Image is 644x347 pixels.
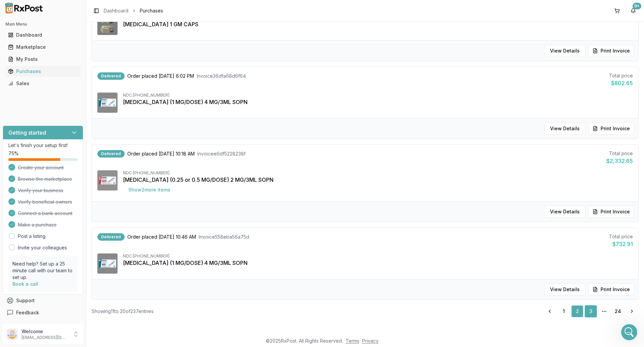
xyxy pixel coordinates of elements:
[588,206,634,218] button: Print Invoice
[33,3,76,8] h1: [PERSON_NAME]
[3,3,46,13] img: RxPost Logo
[5,182,129,202] div: JEFFREY says…
[8,44,78,50] div: Marketplace
[12,281,38,287] a: Book a call
[5,27,129,60] div: JEFFREY says…
[30,157,124,177] div: If by cahnce you can find [MEDICAL_DATA] 5mg we would take like 13 or 115
[571,305,583,317] a: 2
[24,153,129,181] div: If by cahnce you can find [MEDICAL_DATA] 5mg we would take like 13 or 115
[33,8,63,15] p: Active 1h ago
[606,150,633,157] div: Total price
[63,97,124,104] div: OK. bUT i NEED ANOTHER
[7,329,18,340] img: User avatar
[74,186,124,193] div: 15 fifteen not 115 lol
[11,117,64,124] div: Oh ok sorry about that
[97,15,118,35] img: Vascepa 1 GM CAPS
[544,283,585,296] button: View Details
[18,187,63,194] span: Verify your business
[197,150,246,157] span: Invoice e6df5228238f
[5,77,80,90] a: Sales
[544,45,585,57] button: View Details
[633,3,641,9] div: 9+
[93,137,124,144] div: NO PROBLEM
[123,170,633,176] div: NDC: [PHONE_NUMBER]
[104,7,128,14] a: Dashboard
[5,22,80,27] h2: Main Menu
[5,202,110,223] div: Might be a bit difficult but ill accept the challenge trying to find
[606,157,633,165] div: $2,332.65
[18,233,45,240] a: Post a listing
[3,42,83,53] button: Marketplace
[8,129,46,137] h3: Getting started
[97,72,125,80] div: Delivered
[11,64,105,84] div: [MEDICAL_DATA] is in the order with the mounjaros. Ill try to find another 7.5mg sorry lol
[97,170,118,190] img: Ozempic (0.25 or 0.5 MG/DOSE) 2 MG/3ML SOPN
[32,220,37,226] button: Upload attachment
[3,54,83,65] button: My Posts
[199,234,249,240] span: Invoice 558eba56a75d
[588,123,634,135] button: Print Invoice
[5,113,70,128] div: Oh ok sorry about that
[16,309,39,316] span: Feedback
[123,259,633,267] div: [MEDICAL_DATA] (1 MG/DOSE) 4 MG/3ML SOPN
[123,184,176,196] button: Show2more items
[544,206,585,218] button: View Details
[543,305,556,317] a: Go to previous page
[18,221,57,228] span: Make a purchase
[585,305,597,317] a: 3
[609,233,633,240] div: Total price
[30,31,124,50] div: and yes, [PERSON_NAME] doesnt always knoe what were are looking for as we are running scripts lol
[24,27,129,55] div: and yes, [PERSON_NAME] doesnt always knoe what were are looking for as we are running scripts lol
[19,4,30,14] img: Profile image for Manuel
[97,233,125,241] div: Delivered
[123,20,633,28] div: [MEDICAL_DATA] 1 GM CAPS
[123,93,633,98] div: NDC: [PHONE_NUMBER]
[123,176,633,184] div: [MEDICAL_DATA] (0.25 or 0.5 MG/DOSE) 2 MG/3ML SOPN
[612,305,624,317] a: 24
[116,218,126,229] button: Send a message…
[6,206,129,218] textarea: Message…
[197,73,246,79] span: Invoice 36dfa68d6f64
[5,53,80,65] a: My Posts
[8,32,78,38] div: Dashboard
[18,244,67,251] a: Invite your colleagues
[97,150,125,158] div: Delivered
[588,283,634,296] button: Print Invoice
[628,5,639,16] button: 9+
[3,66,83,77] button: Purchases
[8,56,78,63] div: My Posts
[3,30,83,40] button: Dashboard
[5,29,80,41] a: Dashboard
[5,60,110,88] div: [MEDICAL_DATA] is in the order with the mounjaros. Ill try to find another 7.5mg sorry lol
[609,240,633,248] div: $732.91
[3,294,83,307] button: Support
[123,253,633,259] div: NDC: [PHONE_NUMBER]
[87,133,129,148] div: NO PROBLEM
[558,305,570,317] a: 1
[362,338,379,344] a: Privacy
[609,72,633,79] div: Total price
[5,133,129,153] div: JEFFREY says…
[127,234,196,240] span: Order placed [DATE] 10:46 AM
[18,210,72,217] span: Connect a bank account
[97,93,118,113] img: Ozempic (1 MG/DOSE) 4 MG/3ML SOPN
[5,41,80,53] a: Marketplace
[97,253,118,274] img: Ozempic (1 MG/DOSE) 4 MG/3ML SOPN
[621,324,637,340] iframe: Intercom live chat
[8,142,77,149] p: Let's finish your setup first!
[104,7,163,14] nav: breadcrumb
[127,73,194,79] span: Order placed [DATE] 6:02 PM
[140,7,163,14] span: Purchases
[346,338,359,344] a: Terms
[118,3,130,15] div: Close
[18,176,72,182] span: Browse the marketplace
[3,78,83,89] button: Sales
[22,335,68,340] p: [EMAIL_ADDRESS][DOMAIN_NAME]
[57,93,129,108] div: OK. bUT i NEED ANOTHER
[3,307,83,319] button: Feedback
[544,123,585,135] button: View Details
[5,93,129,113] div: JEFFREY says…
[18,199,72,205] span: Verify beneficial owners
[609,79,633,87] div: $802.65
[22,328,68,335] p: Welcome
